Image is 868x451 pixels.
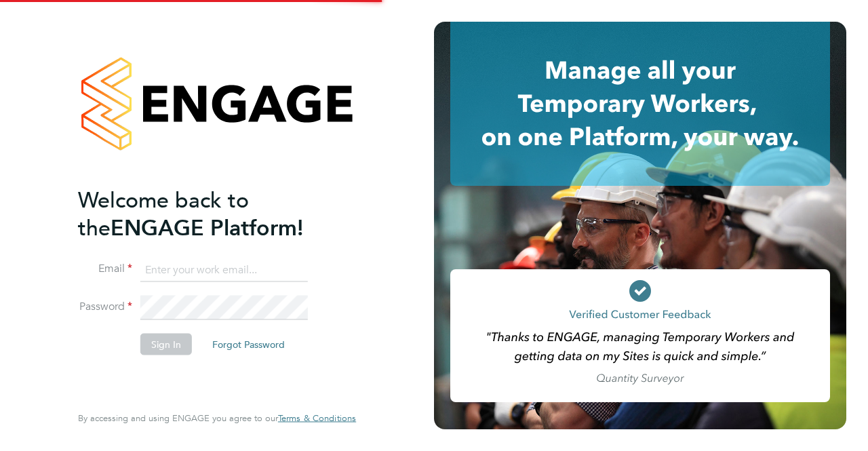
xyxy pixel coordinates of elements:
span: By accessing and using ENGAGE you agree to our [78,412,356,424]
label: Password [78,300,132,314]
button: Forgot Password [201,334,296,355]
h2: ENGAGE Platform! [78,186,342,241]
input: Enter your work email... [140,258,308,282]
label: Email [78,262,132,276]
a: Terms & Conditions [278,413,356,424]
span: Terms & Conditions [278,412,356,424]
span: Welcome back to the [78,187,249,241]
button: Sign In [140,334,192,355]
